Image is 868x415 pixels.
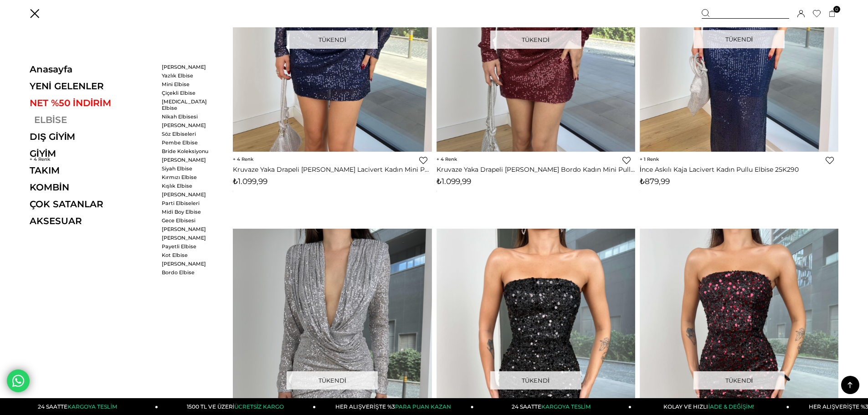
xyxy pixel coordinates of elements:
span: ₺879,99 [640,177,670,186]
a: ELBİSE [30,114,155,125]
span: KARGOYA TESLİM [67,403,117,410]
a: [PERSON_NAME] [162,226,214,232]
span: ÜCRETSİZ KARGO [234,403,284,410]
span: 4 [437,156,457,162]
a: DIŞ GİYİM [30,131,155,142]
a: [MEDICAL_DATA] Elbise [162,98,214,111]
a: Anasayfa [30,64,155,75]
a: Parti Elbiseleri [162,200,214,206]
img: png;base64,iVBORw0KGgoAAAANSUhEUgAAAAEAAAABCAYAAAAfFcSJAAAAAXNSR0IArs4c6QAAAA1JREFUGFdjePfu3X8ACW... [437,191,437,191]
a: Gece Elbisesi [162,217,214,224]
a: [PERSON_NAME] [162,64,214,70]
a: Favorilere Ekle [622,156,631,164]
span: 0 [833,6,840,13]
span: ₺1.099,99 [233,177,267,186]
span: PARA PUAN KAZAN [395,403,451,410]
a: KOMBİN [30,182,155,193]
a: Yazlık Elbise [162,72,214,79]
a: Midi Boy Elbise [162,209,214,215]
a: [PERSON_NAME] [162,191,214,198]
img: png;base64,iVBORw0KGgoAAAANSUhEUgAAAAEAAAABCAYAAAAfFcSJAAAAAXNSR0IArs4c6QAAAA1JREFUGFdjePfu3X8ACW... [233,191,233,192]
a: Kruvaze Yaka Drapeli [PERSON_NAME] Lacivert Kadın Mini Pullu Elbise 25K286 [233,165,431,174]
a: Favorilere Ekle [826,156,834,164]
span: 4 [233,156,253,162]
span: 1 [640,156,659,162]
a: 0 [829,10,836,17]
a: GİYİM [30,148,155,159]
img: png;base64,iVBORw0KGgoAAAANSUhEUgAAAAEAAAABCAYAAAAfFcSJAAAAAXNSR0IArs4c6QAAAA1JREFUGFdjePfu3X8ACW... [437,192,437,192]
a: Çiçekli Elbise [162,90,214,96]
a: 24 SAATTEKARGOYA TESLİM [0,398,158,415]
a: Favorilere Ekle [419,156,427,164]
a: TAKIM [30,165,155,176]
a: 24 SAATTEKARGOYA TESLİM [474,398,632,415]
a: [PERSON_NAME] [162,261,214,267]
a: [PERSON_NAME] [162,157,214,163]
img: png;base64,iVBORw0KGgoAAAANSUhEUgAAAAEAAAABCAYAAAAfFcSJAAAAAXNSR0IArs4c6QAAAA1JREFUGFdjePfu3X8ACW... [437,191,437,192]
img: png;base64,iVBORw0KGgoAAAANSUhEUgAAAAEAAAABCAYAAAAfFcSJAAAAAXNSR0IArs4c6QAAAA1JREFUGFdjePfu3X8ACW... [233,191,233,191]
img: png;base64,iVBORw0KGgoAAAANSUhEUgAAAAEAAAABCAYAAAAfFcSJAAAAAXNSR0IArs4c6QAAAA1JREFUGFdjePfu3X8ACW... [233,192,233,192]
a: Pembe Elbise [162,139,214,146]
a: Bride Koleksiyonu [162,148,214,154]
a: [PERSON_NAME] [162,235,214,241]
span: ₺1.099,99 [437,177,471,186]
a: KOLAY VE HIZLIİADE & DEĞİŞİM! [632,398,789,415]
a: Mini Elbise [162,81,214,87]
a: HER ALIŞVERİŞTE %3PARA PUAN KAZAN [316,398,473,415]
a: Payetli Elbise [162,243,214,250]
a: Siyah Elbise [162,165,214,172]
a: İnce Askılı Kaja Lacivert Kadın Pullu Elbise 25K290 [640,165,838,174]
span: KARGOYA TESLİM [541,403,591,410]
a: AKSESUAR [30,215,155,226]
a: Kışlık Elbise [162,183,214,189]
a: [PERSON_NAME] [162,122,214,128]
a: Kırmızı Elbise [162,174,214,180]
a: Kot Elbise [162,252,214,258]
a: Söz Elbiseleri [162,131,214,137]
a: Kruvaze Yaka Drapeli [PERSON_NAME] Bordo Kadın Mini Pullu Elbise 25K286 [437,165,635,174]
span: İADE & DEĞİŞİM! [708,403,754,410]
a: Nikah Elbisesi [162,113,214,120]
a: Bordo Elbise [162,269,214,276]
a: NET %50 İNDİRİM [30,97,155,108]
a: YENİ GELENLER [30,81,155,92]
a: ÇOK SATANLAR [30,199,155,210]
span: 4 [30,156,50,162]
a: 1500 TL VE ÜZERİÜCRETSİZ KARGO [158,398,316,415]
